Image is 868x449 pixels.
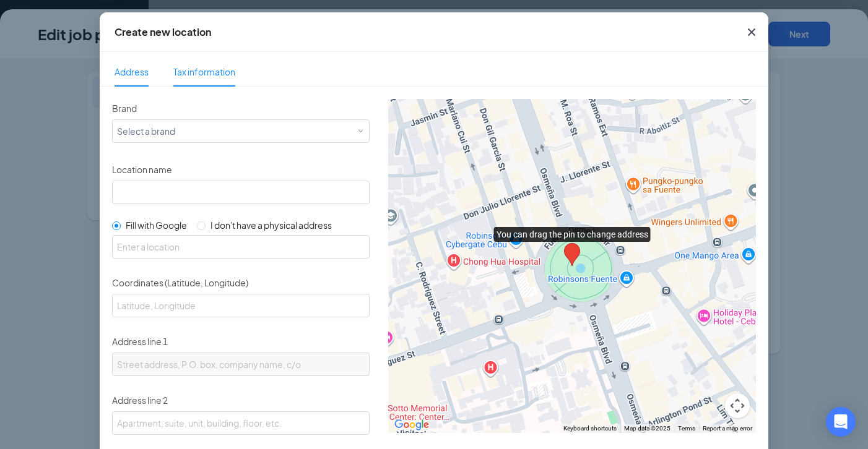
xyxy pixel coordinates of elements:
a: Open this area in Google Maps (opens a new window) [391,417,432,433]
div: Create new location [115,25,211,39]
a: Report a map error [703,425,752,432]
input: Latitude, Longitude [112,294,370,317]
button: Keyboard shortcuts [563,424,617,433]
input: Enter a location [112,235,370,259]
span: I don't have a physical address [210,220,332,231]
span: Map data ©2025 [624,425,671,432]
button: Map camera controls [725,393,750,418]
span: Tax information [173,66,235,77]
input: Apartment, suite, unit, building, floor, etc. [112,411,370,435]
span: Coordinates (Latitude, Longitude) [112,277,248,288]
div: You can drag the pin to change address [564,243,580,266]
span: Fill with Google [126,220,187,231]
span: Address line 2 [112,395,168,406]
a: Terms (opens in new tab) [678,425,695,432]
input: Street address, P.O. box, company name, c/o [112,353,370,376]
div: Select a brand [117,123,359,138]
button: Close [735,12,768,52]
span: Brand [112,103,137,114]
span: Location name [112,164,172,175]
svg: Cross [744,25,759,40]
img: Google [391,417,432,433]
span: Address line 1 [112,336,168,347]
span: Address [115,58,149,86]
div: Open Intercom Messenger [826,407,856,437]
